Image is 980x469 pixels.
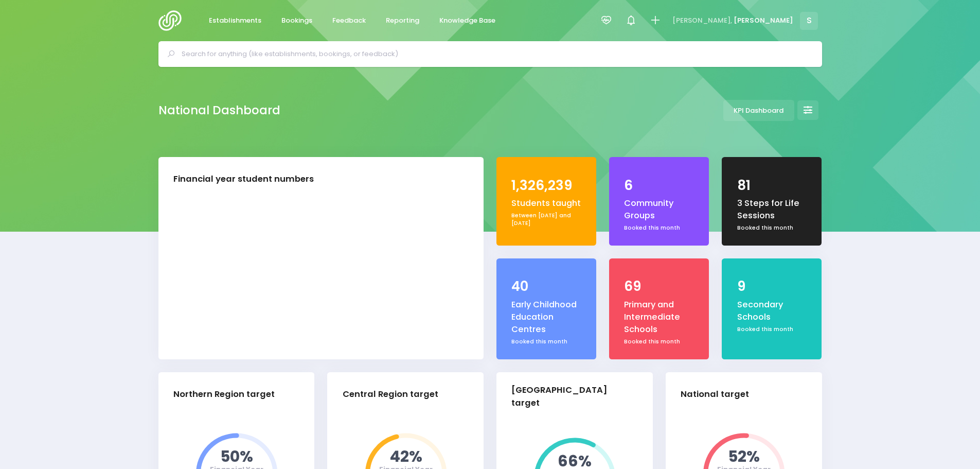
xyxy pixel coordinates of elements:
[332,15,366,26] span: Feedback
[431,11,504,31] a: Knowledge Base
[624,299,694,336] div: Primary and Intermediate Schools
[209,15,261,26] span: Establishments
[737,299,807,324] div: Secondary Schools
[737,197,807,222] div: 3 Steps for Life Sessions
[343,388,438,401] div: Central Region target
[737,325,807,334] div: Booked this month
[386,15,419,26] span: Reporting
[158,103,280,117] h2: National Dashboard
[737,224,807,232] div: Booked this month
[734,15,793,26] span: [PERSON_NAME]
[511,212,581,228] div: Between [DATE] and [DATE]
[273,11,321,31] a: Bookings
[624,276,694,297] div: 69
[439,15,495,26] span: Knowledge Base
[511,384,629,410] div: [GEOGRAPHIC_DATA] target
[173,173,314,186] div: Financial year student numbers
[624,338,694,346] div: Booked this month
[281,15,312,26] span: Bookings
[723,100,794,121] a: KPI Dashboard
[511,197,581,210] div: Students taught
[201,11,270,31] a: Establishments
[511,299,581,336] div: Early Childhood Education Centres
[173,388,275,401] div: Northern Region target
[324,11,375,31] a: Feedback
[624,224,694,232] div: Booked this month
[378,11,428,31] a: Reporting
[182,46,808,62] input: Search for anything (like establishments, bookings, or feedback)
[737,276,807,297] div: 9
[624,176,694,196] div: 6
[511,338,581,346] div: Booked this month
[681,388,749,401] div: National target
[672,15,732,26] span: [PERSON_NAME],
[511,276,581,297] div: 40
[158,10,188,31] img: Logo
[624,197,694,222] div: Community Groups
[800,12,818,30] span: S
[511,176,581,196] div: 1,326,239
[737,176,807,196] div: 81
